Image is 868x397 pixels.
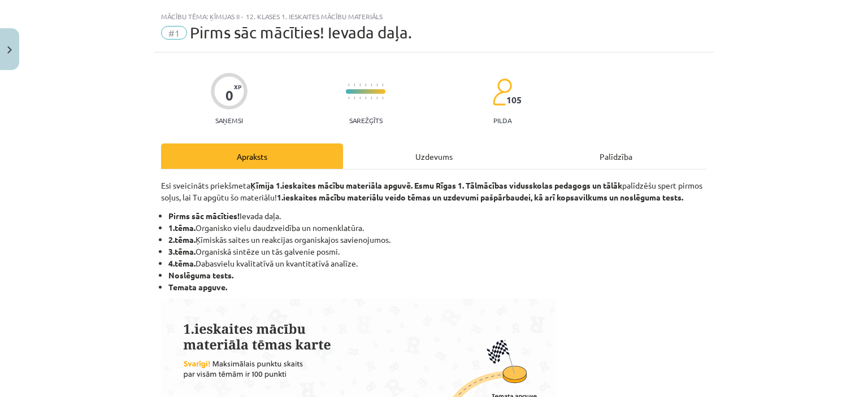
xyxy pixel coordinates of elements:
span: XP [234,84,241,90]
img: icon-close-lesson-0947bae3869378f0d4975bcd49f059093ad1ed9edebbc8119c70593378902aed.svg [7,46,12,54]
strong: Ķīmija [250,180,274,190]
img: icon-short-line-57e1e144782c952c97e751825c79c345078a6d821885a25fce030b3d8c18986b.svg [376,97,377,99]
strong: 2.tēma. [168,234,196,245]
img: icon-short-line-57e1e144782c952c97e751825c79c345078a6d821885a25fce030b3d8c18986b.svg [348,97,349,99]
span: #1 [161,26,187,40]
li: Dabasvielu kvalitatīvā un kvantitatīvā analīze. [168,258,707,269]
img: icon-short-line-57e1e144782c952c97e751825c79c345078a6d821885a25fce030b3d8c18986b.svg [365,97,366,99]
div: Uzdevums [343,143,525,169]
img: icon-short-line-57e1e144782c952c97e751825c79c345078a6d821885a25fce030b3d8c18986b.svg [354,97,355,99]
li: Organisko vielu daudzveidība un nomenklatūra. [168,222,707,234]
strong: 1.ieskaites mācību materiālu veido tēmas un uzdevumi pašpārbaudei, kā arī kopsavilkums un noslēgu... [277,192,683,202]
strong: Temata apguve. [168,282,227,292]
li: Organiskā sintēze un tās galvenie posmi. [168,246,707,258]
img: icon-short-line-57e1e144782c952c97e751825c79c345078a6d821885a25fce030b3d8c18986b.svg [382,97,383,99]
img: icon-short-line-57e1e144782c952c97e751825c79c345078a6d821885a25fce030b3d8c18986b.svg [376,84,377,86]
strong: Noslēguma tests. [168,270,233,280]
img: icon-short-line-57e1e144782c952c97e751825c79c345078a6d821885a25fce030b3d8c18986b.svg [382,84,383,86]
li: ⁠Ķīmiskās saites un reakcijas organiskajos savienojumos. [168,234,707,246]
strong: Pirms sāc mācīties! [168,211,240,221]
strong: 1.tēma. [168,223,196,233]
img: icon-short-line-57e1e144782c952c97e751825c79c345078a6d821885a25fce030b3d8c18986b.svg [371,84,372,86]
p: Sarežģīts [349,116,383,124]
span: 105 [506,95,522,105]
strong: 3.tēma. [168,246,196,256]
p: pilda [493,116,511,124]
li: Ievada daļa. [168,210,707,222]
strong: 1.ieskaites mācību materiāla apguvē. Esmu Rīgas 1. Tālmācības vidusskolas pedagogs un tālāk [276,180,622,190]
img: students-c634bb4e5e11cddfef0936a35e636f08e4e9abd3cc4e673bd6f9a4125e45ecb1.svg [492,78,512,106]
img: icon-short-line-57e1e144782c952c97e751825c79c345078a6d821885a25fce030b3d8c18986b.svg [359,97,361,99]
img: icon-short-line-57e1e144782c952c97e751825c79c345078a6d821885a25fce030b3d8c18986b.svg [348,84,349,86]
img: icon-short-line-57e1e144782c952c97e751825c79c345078a6d821885a25fce030b3d8c18986b.svg [354,84,355,86]
p: Esi sveicināts priekšmeta palīdzēšu spert pirmos soļus, lai Tu apgūtu šo materiālu! [161,180,707,203]
div: Apraksts [161,143,343,169]
strong: 4.tēma. [168,258,196,268]
div: Palīdzība [525,143,707,169]
span: Pirms sāc mācīties! Ievada daļa. [190,23,412,42]
div: 0 [225,88,233,103]
img: icon-short-line-57e1e144782c952c97e751825c79c345078a6d821885a25fce030b3d8c18986b.svg [359,84,361,86]
div: Mācību tēma: Ķīmijas ii - 12. klases 1. ieskaites mācību materiāls [161,12,707,20]
img: icon-short-line-57e1e144782c952c97e751825c79c345078a6d821885a25fce030b3d8c18986b.svg [371,97,372,99]
p: Saņemsi [211,116,248,124]
img: icon-short-line-57e1e144782c952c97e751825c79c345078a6d821885a25fce030b3d8c18986b.svg [365,84,366,86]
